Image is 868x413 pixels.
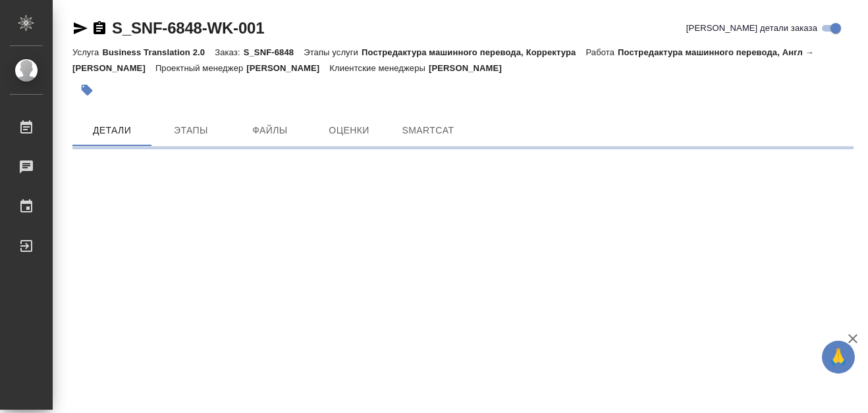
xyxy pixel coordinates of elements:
[244,47,304,57] p: S_SNF-6848
[92,20,107,36] button: Скопировать ссылку
[304,47,362,57] p: Этапы услуги
[429,63,512,73] p: [PERSON_NAME]
[215,47,243,57] p: Заказ:
[159,122,223,139] span: Этапы
[329,63,429,73] p: Клиентские менеджеры
[585,47,618,57] p: Работа
[72,76,101,105] button: Добавить тэг
[822,341,855,374] button: 🙏
[246,63,329,73] p: [PERSON_NAME]
[112,19,264,37] a: S_SNF-6848-WK-001
[238,122,302,139] span: Файлы
[80,122,144,139] span: Детали
[362,47,585,57] p: Постредактура машинного перевода, Корректура
[72,47,102,57] p: Услуга
[317,122,381,139] span: Оценки
[396,122,460,139] span: SmartCat
[827,343,850,371] span: 🙏
[102,47,215,57] p: Business Translation 2.0
[686,22,817,35] span: [PERSON_NAME] детали заказа
[155,63,246,73] p: Проектный менеджер
[72,20,88,36] button: Скопировать ссылку для ЯМессенджера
